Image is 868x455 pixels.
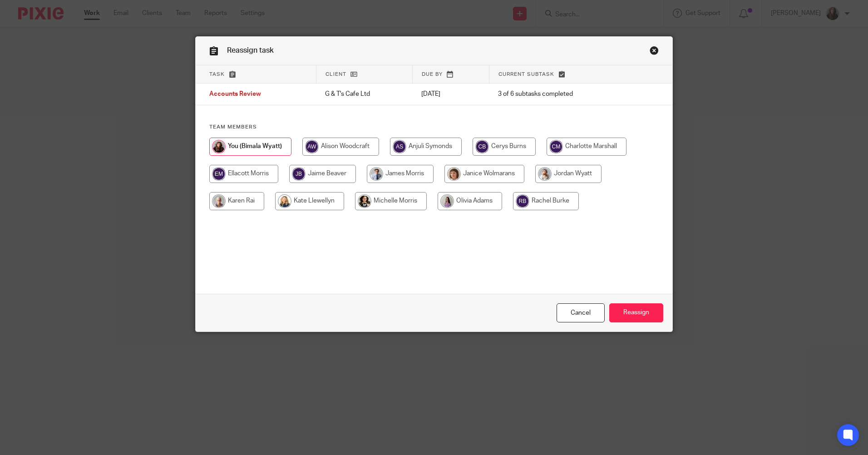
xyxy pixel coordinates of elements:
span: Current subtask [498,72,554,77]
span: Accounts Review [209,91,261,98]
p: G & T's Cafe Ltd [325,89,403,99]
p: [DATE] [421,89,480,99]
input: Reassign [609,303,663,323]
span: Reassign task [227,47,274,54]
a: Close this dialog window [557,303,605,323]
h4: Team members [209,124,659,131]
span: Due by [422,72,443,77]
td: 3 of 6 subtasks completed [489,84,631,105]
span: Task [209,72,225,77]
span: Client [325,72,346,77]
a: Close this dialog window [650,46,659,58]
